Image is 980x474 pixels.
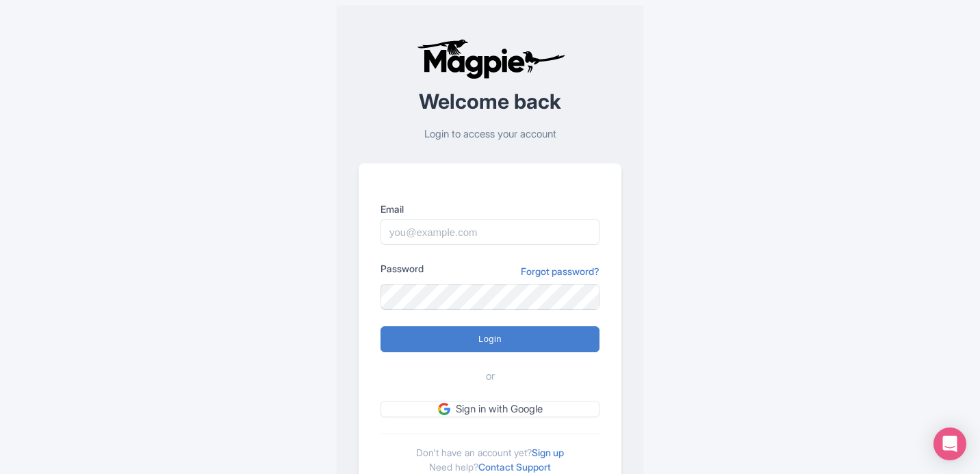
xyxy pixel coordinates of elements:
a: Contact Support [478,461,551,473]
label: Email [381,202,599,216]
div: Open Intercom Messenger [933,427,966,460]
p: Login to access your account [359,127,621,142]
a: Sign in with Google [381,401,599,418]
span: or [486,369,495,384]
a: Sign up [532,447,564,458]
h2: Welcome back [359,90,621,113]
div: Don't have an account yet? Need help? [381,434,599,474]
img: google.svg [438,403,450,415]
img: logo-ab69f6fb50320c5b225c76a69d11143b.png [413,38,567,79]
input: you@example.com [381,219,599,245]
input: Login [381,326,599,352]
label: Password [381,261,424,276]
a: Forgot password? [521,264,599,278]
